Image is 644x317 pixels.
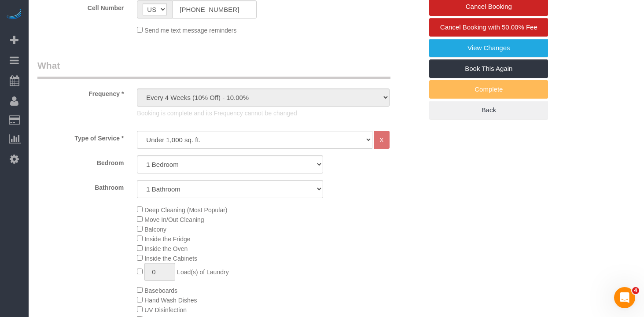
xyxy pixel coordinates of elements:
input: Cell Number [172,0,257,18]
a: Book This Again [429,59,548,78]
span: Balcony [144,226,166,233]
p: Booking is complete and its Frequency cannot be changed [137,109,390,118]
span: Hand Wash Dishes [144,297,197,304]
img: Automaid Logo [5,9,23,21]
iframe: Intercom live chat [614,287,635,308]
span: Inside the Oven [144,245,188,252]
label: Bedroom [31,155,130,167]
a: View Changes [429,39,548,57]
label: Bathroom [31,180,130,192]
span: UV Disinfection [144,306,187,313]
span: Inside the Fridge [144,236,190,243]
span: Cancel Booking with 50.00% Fee [440,23,537,31]
span: Send me text message reminders [144,27,236,34]
a: Cancel Booking with 50.00% Fee [429,18,548,37]
legend: What [37,59,390,79]
label: Type of Service * [31,131,130,143]
span: Deep Cleaning (Most Popular) [144,206,227,214]
span: Load(s) of Laundry [177,269,229,276]
a: Back [429,101,548,119]
span: Move In/Out Cleaning [144,216,204,223]
span: 4 [632,287,639,294]
label: Frequency * [31,86,130,98]
span: Inside the Cabinets [144,255,197,262]
span: Baseboards [144,287,177,294]
label: Cell Number [31,0,130,12]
